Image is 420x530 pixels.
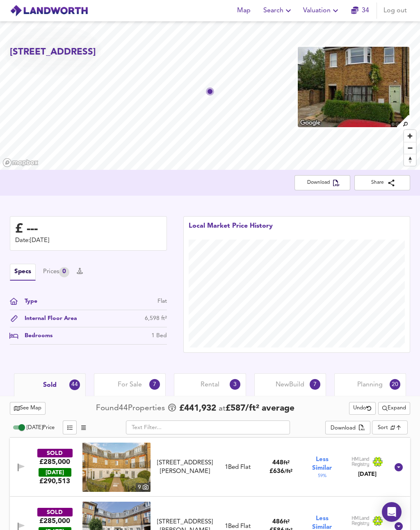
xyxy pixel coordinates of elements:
[263,5,293,16] span: Search
[353,404,372,413] span: Undo
[394,462,404,472] svg: Show Details
[347,2,373,19] button: 34
[382,502,402,522] div: Open Intercom Messenger
[390,379,400,390] div: 20
[283,519,290,525] span: ft²
[10,264,36,281] button: Specs
[201,380,219,389] span: Rental
[272,519,283,525] span: 486
[15,236,162,245] div: Date: [DATE]
[59,267,69,277] div: 0
[157,459,212,476] div: [STREET_ADDRESS][PERSON_NAME]
[272,460,283,466] span: 448
[404,130,416,142] button: Zoom in
[310,455,333,473] span: Less Similar
[157,297,167,306] div: Flat
[39,457,70,466] div: £285,000
[325,421,370,435] div: split button
[300,2,344,19] button: Valuation
[39,477,70,486] span: £ 290,513
[396,114,410,128] img: search
[361,178,404,187] span: Share
[219,405,226,413] span: at
[325,421,370,435] button: Download
[352,516,383,526] img: Land Registry
[225,463,251,472] div: 1 Bed Flat
[39,468,71,477] div: [DATE]
[357,380,383,389] span: Planning
[10,402,46,415] button: See Map
[378,402,410,415] button: Expand
[27,425,55,430] span: [DATE] Price
[39,516,70,525] div: £285,000
[226,404,294,413] span: £ 587 / ft² average
[145,314,167,323] div: 6,598 ft²
[189,222,273,240] div: Local Market Price History
[14,404,41,413] span: See Map
[15,222,38,235] div: £ ---
[37,508,73,516] div: SOLD
[349,402,376,415] button: Undo
[269,468,292,475] span: £ 636
[310,379,320,390] div: 7
[301,178,344,187] span: Download
[404,154,416,166] button: Reset bearing to north
[18,314,77,323] div: Internal Floor Area
[404,142,416,154] button: Zoom out
[382,404,406,413] span: Expand
[82,443,151,492] a: property thumbnail 9
[230,379,240,390] div: 3
[352,470,383,478] div: [DATE]
[151,331,167,340] div: 1 Bed
[372,420,408,434] div: Sort
[297,46,410,128] img: property
[260,2,297,19] button: Search
[69,379,80,390] div: 44
[43,267,69,277] button: Prices0
[283,460,290,466] span: ft²
[179,402,216,415] span: £ 441,932
[10,5,88,17] img: logo
[82,443,151,492] img: property thumbnail
[43,267,69,277] div: Prices
[380,2,410,19] button: Log out
[2,158,39,167] a: Mapbox homepage
[294,175,350,190] button: Download
[136,483,151,492] div: 9
[96,403,167,414] div: Found 44 Propert ies
[118,380,142,389] span: For Sale
[351,5,369,16] a: 34
[303,5,340,16] span: Valuation
[10,46,96,59] h2: [STREET_ADDRESS]
[18,331,52,340] div: Bedrooms
[231,2,257,19] button: Map
[354,175,410,190] button: Share
[331,424,356,433] div: Download
[149,379,160,390] div: 7
[43,381,57,390] span: Sold
[18,297,37,306] div: Type
[10,438,410,497] div: SOLD£285,000 [DATE]£290,513property thumbnail 9 [STREET_ADDRESS][PERSON_NAME]1Bed Flat448ft²£636/...
[284,469,292,474] span: / ft²
[37,449,73,457] div: SOLD
[234,5,253,16] span: Map
[378,402,410,415] div: split button
[352,457,383,467] img: Land Registry
[383,5,407,16] span: Log out
[276,380,304,389] span: New Build
[126,420,290,434] input: Text Filter...
[378,424,388,432] div: Sort
[154,459,216,476] div: 24 Elizabeth Gardens, TW7 7BD
[318,473,326,479] span: 59 %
